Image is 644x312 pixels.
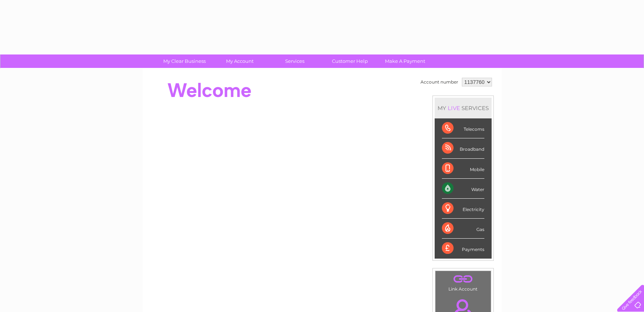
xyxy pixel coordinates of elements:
[442,138,484,158] div: Broadband
[442,239,484,258] div: Payments
[419,76,460,88] td: Account number
[442,179,484,199] div: Water
[435,98,492,118] div: MY SERVICES
[265,54,325,68] a: Services
[442,219,484,239] div: Gas
[446,105,462,112] div: LIVE
[442,199,484,219] div: Electricity
[435,271,491,293] td: Link Account
[210,54,270,68] a: My Account
[442,159,484,179] div: Mobile
[320,54,380,68] a: Customer Help
[375,54,435,68] a: Make A Payment
[437,273,489,285] a: .
[155,54,214,68] a: My Clear Business
[442,118,484,138] div: Telecoms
